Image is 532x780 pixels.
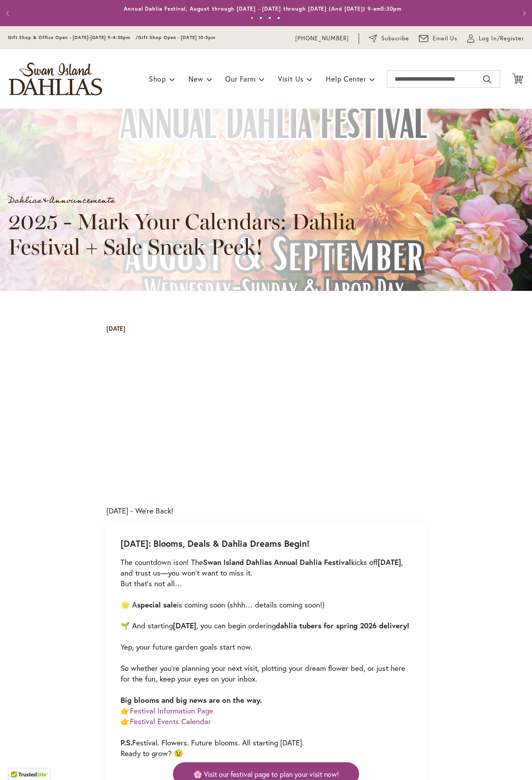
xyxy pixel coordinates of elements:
[278,74,304,83] span: Visit Us
[121,695,262,705] strong: Big blooms and big news are on the way.
[433,34,458,43] span: Email Us
[203,557,351,567] strong: Swan Island Dahlias Annual Dahlia Festival
[225,74,255,83] span: Our Farm
[514,4,532,22] button: Next
[250,16,254,20] button: 1 of 4
[106,506,426,516] figcaption: [DATE] - We're Back!
[277,16,280,20] button: 4 of 4
[276,620,409,631] strong: dahlia tubers for spring 2026 delivery!
[121,737,132,748] strong: P.S.
[268,16,271,20] button: 3 of 4
[121,537,309,549] strong: [DATE]: Blooms, Deals & Dahlia Dreams Begin!
[378,557,401,567] strong: [DATE]
[121,557,411,759] p: The countdown is ! The kicks off , and trust us—you won’t want to miss it. But that’s not all… 🌟 ...
[467,34,524,43] a: Log In/Register
[479,34,524,43] span: Log In/Register
[8,209,407,260] h1: 2025 - Mark Your Calendars: Dahlia Festival + Sale Sneak Peek!
[193,769,339,779] span: 🌸 Visit our festival page to plan your visit now!
[106,324,125,333] div: [DATE]
[173,620,196,631] strong: [DATE]
[326,74,366,83] span: Help Center
[138,35,215,40] span: Gift Shop Open - [DATE] 10-3pm
[137,600,177,610] strong: special sale
[130,716,211,726] a: Festival Events Calendar
[9,63,102,95] a: store logo
[419,34,458,43] a: Email Us
[381,34,409,43] span: Subscribe
[188,74,203,83] span: New
[369,34,409,43] a: Subscribe
[295,34,349,43] a: [PHONE_NUMBER]
[8,35,138,40] span: Gift Shop & Office Open - [DATE]-[DATE] 9-4:30pm /
[259,16,262,20] button: 2 of 4
[179,557,187,567] em: on
[149,74,166,83] span: Shop
[124,5,402,12] a: Annual Dahlia Festival, August through [DATE] - [DATE] through [DATE] (And [DATE]) 9-am5:30pm
[130,706,213,716] a: Festival Information Page
[8,192,42,209] a: Dahlias
[49,192,115,209] a: Announcements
